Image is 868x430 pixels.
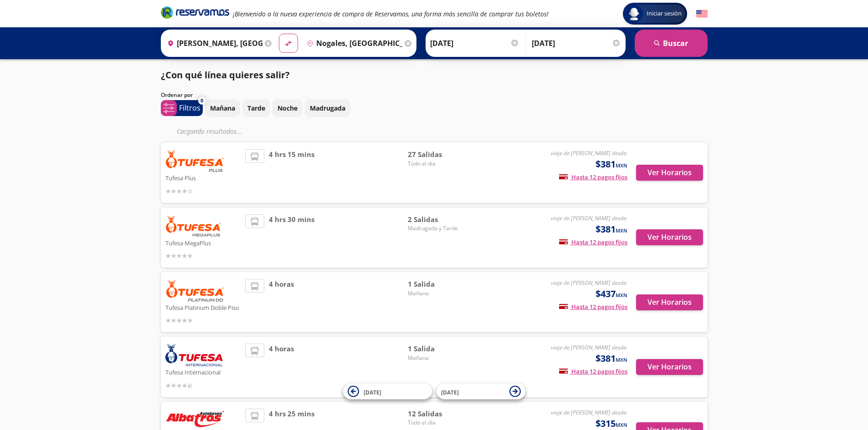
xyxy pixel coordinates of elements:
button: [DATE] [343,384,432,400]
span: Mañana [408,354,472,362]
p: Ordenar por [161,91,193,99]
span: Todo el día [408,419,472,427]
span: Todo el día [408,160,472,168]
span: Hasta 12 pagos fijos [559,173,627,181]
span: $381 [596,223,627,236]
p: ¿Con qué línea quieres salir? [161,68,290,82]
span: Mañana [408,289,472,298]
span: 27 Salidas [408,149,472,160]
img: Tufesa Internacional [165,344,223,366]
p: Tarde [247,103,265,113]
span: $381 [596,157,627,171]
span: $437 [596,287,627,301]
button: 0Filtros [161,100,203,116]
span: $381 [596,352,627,365]
em: viaje de [PERSON_NAME] desde: [551,409,627,416]
span: [DATE] [441,388,459,396]
i: Brand Logo [161,5,229,19]
p: Madrugada [310,103,345,113]
small: MXN [616,292,627,298]
button: Tarde [242,99,270,117]
p: Tufesa Platinum Doble Piso [165,302,241,313]
span: 4 horas [269,279,294,325]
span: 4 hrs 15 mins [269,149,314,196]
img: Albatros primera [165,409,225,428]
button: Mañana [205,99,240,117]
span: 1 Salida [408,279,472,289]
span: 12 Salidas [408,409,472,419]
img: Tufesa MegaPlus [165,214,222,237]
em: viaje de [PERSON_NAME] desde: [551,279,627,287]
span: Madrugada y Tarde [408,224,472,233]
a: Brand Logo [161,5,229,22]
button: Buscar [635,30,708,57]
button: Ver Horarios [636,359,703,375]
button: English [696,8,708,20]
em: Cargando resultados ... [177,127,242,136]
input: Buscar Destino [303,32,402,55]
img: Tufesa Plus [165,149,225,172]
button: Ver Horarios [636,165,703,181]
span: 4 hrs 30 mins [269,214,314,261]
p: Tufesa MegaPlus [165,237,241,248]
span: 2 Salidas [408,214,472,225]
button: Ver Horarios [636,294,703,310]
button: Noche [272,99,303,117]
em: viaje de [PERSON_NAME] desde: [551,344,627,351]
span: 1 Salida [408,344,472,354]
button: [DATE] [437,384,525,400]
button: Ver Horarios [636,229,703,245]
em: ¡Bienvenido a la nueva experiencia de compra de Reservamos, una forma más sencilla de comprar tus... [233,10,549,18]
p: Filtros [179,102,200,113]
span: Hasta 12 pagos fijos [559,238,627,246]
span: Hasta 12 pagos fijos [559,303,627,311]
p: Tufesa Plus [165,172,241,183]
small: MXN [616,227,627,234]
p: Noche [277,103,298,113]
input: Buscar Origen [164,32,263,55]
small: MXN [616,421,627,428]
p: Tufesa Internacional [165,366,241,377]
p: Mañana [210,103,235,113]
em: viaje de [PERSON_NAME] desde: [551,214,627,222]
span: Hasta 12 pagos fijos [559,367,627,375]
span: 4 horas [269,344,294,390]
span: 0 [200,97,203,105]
input: Elegir Fecha [430,32,519,55]
small: MXN [616,162,627,169]
em: viaje de [PERSON_NAME] desde: [551,149,627,157]
button: Madrugada [305,99,350,117]
small: MXN [616,356,627,363]
input: Opcional [532,32,621,55]
img: Tufesa Platinum Doble Piso [165,279,225,302]
span: [DATE] [364,388,381,396]
span: Iniciar sesión [643,9,685,18]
